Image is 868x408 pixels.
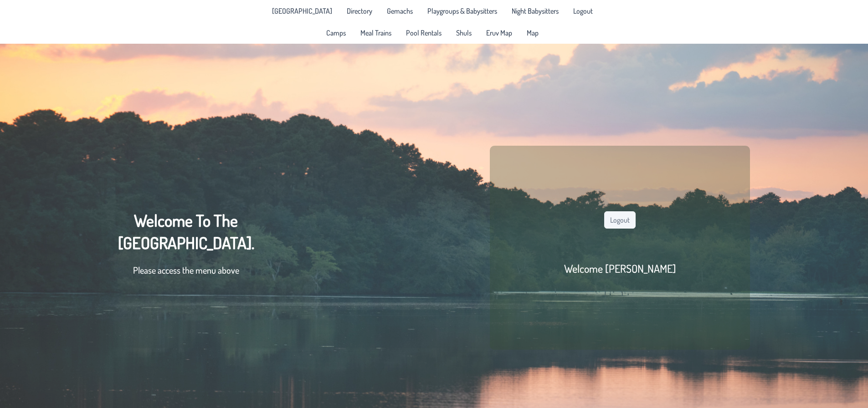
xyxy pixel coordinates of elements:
span: Map [527,29,539,36]
div: Welcome To The [GEOGRAPHIC_DATA]. [118,209,254,286]
button: Logout [604,211,636,229]
span: Meal Trains [360,29,391,36]
li: Logout [568,4,598,18]
a: Camps [321,25,351,40]
a: Eruv Map [481,25,518,40]
a: Gemachs [381,4,418,18]
span: Eruv Map [486,29,512,36]
h2: Welcome [PERSON_NAME] [564,261,676,275]
a: Night Babysitters [506,4,564,18]
span: Pool Rentals [406,29,442,36]
span: [GEOGRAPHIC_DATA] [272,7,332,15]
a: [GEOGRAPHIC_DATA] [267,4,338,18]
span: Gemachs [387,7,413,15]
span: Logout [573,7,593,15]
li: Pine Lake Park [267,4,338,18]
a: Pool Rentals [401,25,447,40]
span: Night Babysitters [512,7,559,15]
span: Directory [347,7,372,15]
a: Playgroups & Babysitters [422,4,503,18]
a: Map [521,25,544,40]
span: Playgroups & Babysitters [427,7,497,15]
span: Shuls [456,29,472,36]
a: Meal Trains [355,25,397,40]
p: Please access the menu above [118,263,254,277]
span: Camps [326,29,346,36]
a: Directory [341,4,378,18]
a: Shuls [451,25,477,40]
